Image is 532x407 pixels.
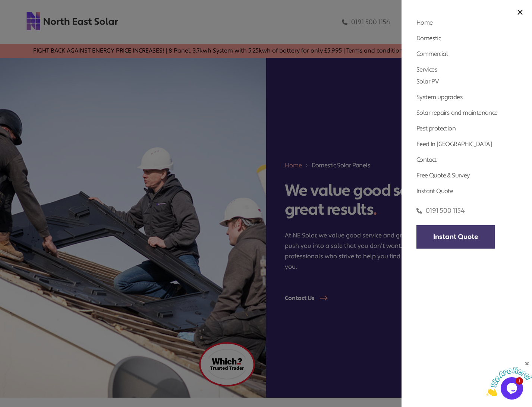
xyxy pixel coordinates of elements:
[416,50,448,58] a: Commercial
[416,206,422,215] img: phone icon
[416,156,437,164] a: Contact
[416,140,492,148] a: Feed In [GEOGRAPHIC_DATA]
[416,66,437,73] a: Services
[416,206,465,215] a: 0191 500 1154
[416,225,495,249] a: Instant Quote
[486,360,532,396] iframe: chat widget
[416,171,470,179] a: Free Quote & Survey
[416,34,441,42] a: Domestic
[416,93,463,101] a: System upgrades
[416,124,456,132] a: Pest protection
[517,10,523,15] img: close icon
[416,19,433,26] a: Home
[416,78,439,85] a: Solar PV
[416,187,453,195] a: Instant Quote
[416,109,498,117] a: Solar repairs and maintenance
